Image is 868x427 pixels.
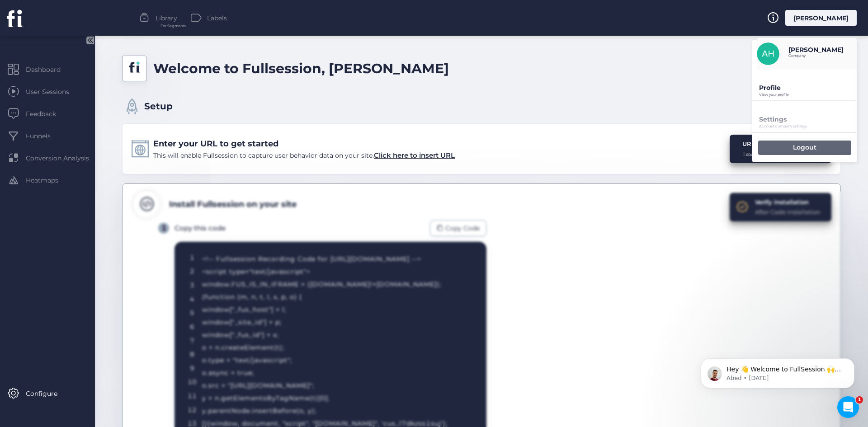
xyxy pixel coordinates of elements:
[837,396,859,418] iframe: Intercom live chat
[788,46,844,54] p: [PERSON_NAME]
[18,80,163,95] p: How can we help?
[856,396,863,404] span: 1
[18,17,33,32] img: logo
[26,65,74,75] span: Dashboard
[19,201,151,220] div: Leveraging Funnels and Event Tracking with FullSession
[19,123,151,133] div: We'll be back online later [DATE]
[742,149,800,158] div: Task is not done yet
[13,149,168,167] button: Search for help
[60,282,120,318] button: Messages
[26,109,70,119] span: Feedback
[13,171,168,197] div: How To Install FullSession On BigCommerce
[18,64,163,80] p: Hi [PERSON_NAME]
[759,124,857,128] p: Account company settings
[19,227,151,246] div: Enhancing Session Insights With Custom Events
[75,305,106,311] span: Messages
[144,99,173,113] span: Setup
[759,115,857,123] p: Settings
[26,389,71,399] span: Configure
[20,305,40,311] span: Home
[160,23,186,29] span: For Segments
[759,84,857,92] p: Profile
[13,223,168,249] div: Enhancing Session Insights With Custom Events
[26,131,64,141] span: Funnels
[13,249,168,266] div: FS.identify - Identifying users
[757,42,779,65] img: avatar
[785,10,857,26] div: [PERSON_NAME]
[19,174,151,193] div: How To Install FullSession On BigCommerce
[19,253,151,263] div: FS.identify - Identifying users
[156,13,177,23] span: Library
[742,139,800,148] div: URL STATUS
[26,87,83,97] span: User Sessions
[19,154,73,163] span: Search for help
[123,14,141,33] img: Profile image for Hamed
[143,305,158,311] span: Help
[759,93,857,97] p: View your profile
[374,151,455,160] span: Click here to insert URL
[793,143,816,151] p: Logout
[19,114,151,123] div: Send us a message
[9,106,172,141] div: Send us a messageWe'll be back online later [DATE]
[153,58,449,79] div: Welcome to Fullsession, [PERSON_NAME]
[26,175,72,185] span: Heatmaps
[121,282,181,318] button: Help
[26,153,103,163] span: Conversion Analysis
[687,339,868,403] iframe: Intercom notifications message
[13,197,168,223] div: Leveraging Funnels and Event Tracking with FullSession
[788,54,844,58] p: Company
[153,137,455,150] div: Enter your URL to get started
[153,150,455,161] div: This will enable Fullsession to capture user behavior data on your site.
[207,13,227,23] span: Labels
[156,14,172,31] div: Close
